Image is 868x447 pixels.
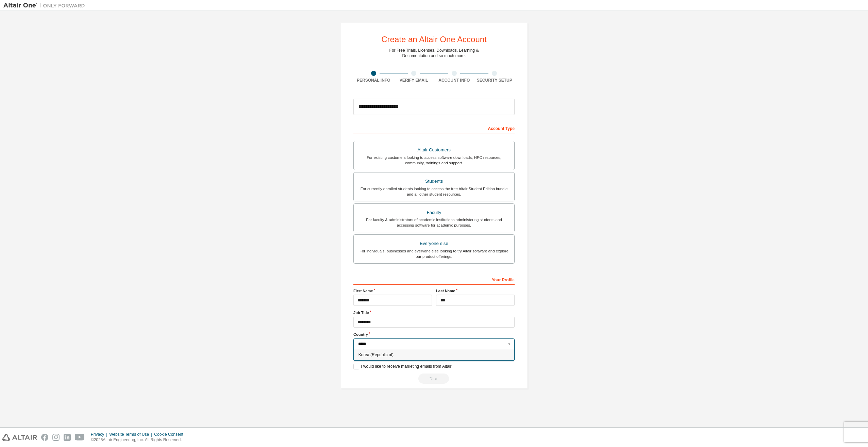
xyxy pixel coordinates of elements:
[154,432,187,437] div: Cookie Consent
[358,208,510,217] div: Faculty
[109,432,154,437] div: Website Terms of Use
[358,155,510,166] div: For existing customers looking to access software downloads, HPC resources, community, trainings ...
[41,434,48,441] img: facebook.svg
[91,432,109,437] div: Privacy
[353,288,432,294] label: First Name
[358,217,510,228] div: For faculty & administrators of academic institutions administering students and accessing softwa...
[436,288,515,294] label: Last Name
[474,78,515,83] div: Security Setup
[358,353,510,357] span: Korea (Republic of)
[3,2,88,9] img: Altair One
[64,434,71,441] img: linkedin.svg
[394,78,434,83] div: Verify Email
[2,434,37,441] img: altair_logo.svg
[358,186,510,197] div: For currently enrolled students looking to access the free Altair Student Edition bundle and all ...
[353,374,515,384] div: Read and acccept EULA to continue
[389,48,479,59] div: For Free Trials, Licenses, Downloads, Learning & Documentation and so much more.
[353,332,515,337] label: Country
[353,122,515,133] div: Account Type
[358,145,510,155] div: Altair Customers
[381,35,487,44] div: Create an Altair One Account
[358,248,510,259] div: For individuals, businesses and everyone else looking to try Altair software and explore our prod...
[434,78,474,83] div: Account Info
[358,239,510,248] div: Everyone else
[52,434,60,441] img: instagram.svg
[353,310,515,315] label: Job Title
[75,434,85,441] img: youtube.svg
[91,437,187,443] p: © 2025 Altair Engineering, Inc. All Rights Reserved.
[353,78,394,83] div: Personal Info
[353,274,515,285] div: Your Profile
[358,177,510,186] div: Students
[353,364,451,369] label: I would like to receive marketing emails from Altair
